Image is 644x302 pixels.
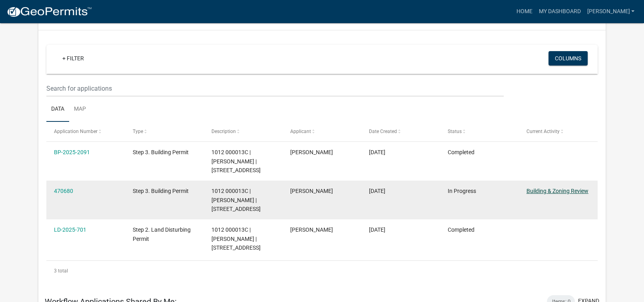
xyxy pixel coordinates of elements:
[448,188,476,194] span: In Progress
[290,129,311,134] span: Applicant
[46,122,125,141] datatable-header-cell: Application Number
[211,149,261,174] span: 1012 000013C | HIXSON RONALD W | 1183 STATE LINE RD N
[38,30,606,289] div: collapse
[204,122,283,141] datatable-header-cell: Description
[369,149,385,155] span: 09/09/2025
[125,122,204,141] datatable-header-cell: Type
[211,226,261,251] span: 1012 000013C | HIXSON RONALD W | 1183 STATE LINE RD N
[133,149,189,155] span: Step 3. Building Permit
[133,226,191,242] span: Step 2. Land Disturbing Permit
[548,51,588,66] button: Columns
[54,188,73,194] a: 470680
[133,188,189,194] span: Step 3. Building Permit
[526,129,560,134] span: Current Activity
[211,188,261,213] span: 1012 000013C | HIXSON RONALD W | 1183 STATE LINE RD N
[440,122,519,141] datatable-header-cell: Status
[513,4,535,19] a: Home
[448,129,462,134] span: Status
[54,149,90,155] a: BP-2025-2091
[290,226,333,233] span: Ronald W
[369,226,385,233] span: 08/28/2025
[448,226,475,233] span: Completed
[54,129,98,134] span: Application Number
[535,4,584,19] a: My Dashboard
[46,80,504,97] input: Search for applications
[290,149,333,155] span: Ronald W
[290,188,333,194] span: Ronald W
[211,129,236,134] span: Description
[519,122,598,141] datatable-header-cell: Current Activity
[584,4,638,19] a: [PERSON_NAME]
[56,51,90,66] a: + Filter
[46,261,598,281] div: 3 total
[526,188,588,194] a: Building & Zoning Review
[369,129,397,134] span: Date Created
[46,97,69,122] a: Data
[133,129,143,134] span: Type
[69,97,91,122] a: Map
[54,226,86,233] a: LD-2025-701
[283,122,361,141] datatable-header-cell: Applicant
[361,122,440,141] datatable-header-cell: Date Created
[448,149,475,155] span: Completed
[369,188,385,194] span: 08/28/2025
